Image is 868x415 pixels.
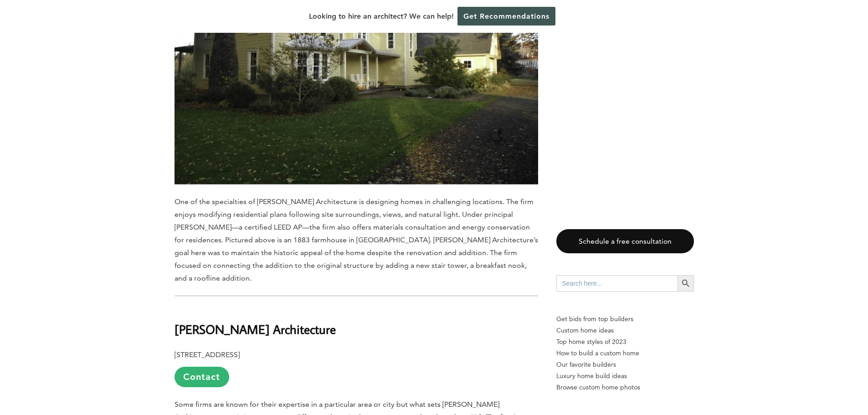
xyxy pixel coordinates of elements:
a: Custom home ideas [556,325,694,336]
b: [PERSON_NAME] Architecture [175,321,336,337]
b: [STREET_ADDRESS] [175,350,240,359]
a: Our favorite builders [556,359,694,370]
iframe: Drift Widget Chat Controller [822,369,857,404]
svg: Search [681,278,691,288]
p: Get bids from top builders [556,313,694,325]
a: Luxury home build ideas [556,370,694,382]
a: Contact [175,367,229,387]
a: Browse custom home photos [556,382,694,393]
a: Get Recommendations [457,7,555,26]
a: How to build a custom home [556,348,694,359]
input: Search here... [556,275,678,292]
a: Top home styles of 2023 [556,336,694,348]
a: Schedule a free consultation [556,229,694,253]
span: One of the specialties of [PERSON_NAME] Architecture is designing homes in challenging locations.... [175,197,538,282]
